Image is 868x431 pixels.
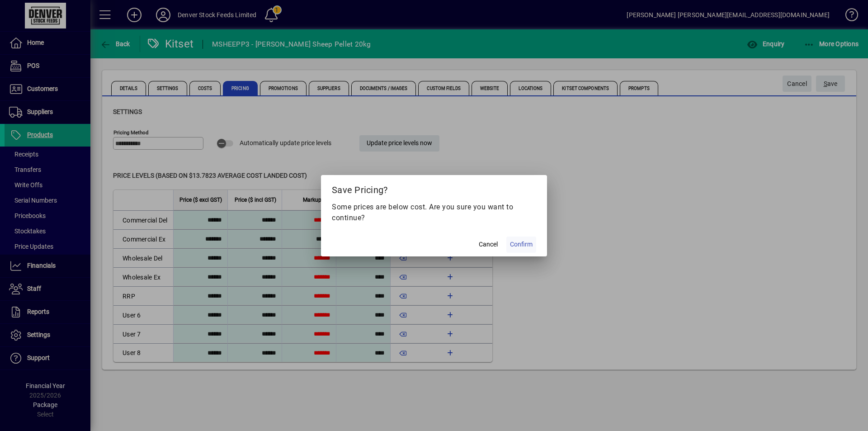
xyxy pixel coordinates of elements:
span: Confirm [510,240,533,249]
h2: Save Pricing? [321,175,547,201]
p: Some prices are below cost. Are you sure you want to continue? [332,202,536,223]
button: Confirm [506,237,536,253]
button: Cancel [474,237,503,253]
span: Cancel [479,240,498,249]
